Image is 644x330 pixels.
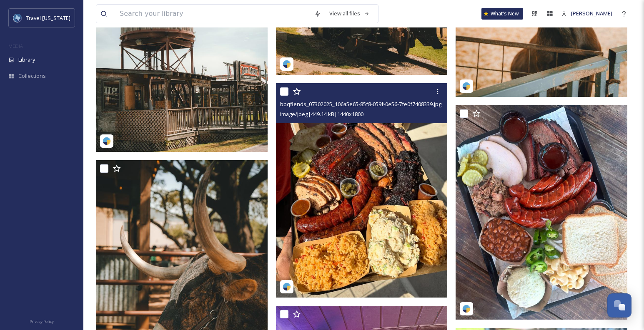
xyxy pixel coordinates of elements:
a: View all files [325,5,374,22]
img: images%20%281%29.jpeg [13,14,22,22]
img: snapsea-logo.png [462,305,471,313]
button: Open Chat [607,293,631,318]
img: snapsea-logo.png [462,82,471,90]
a: Privacy Policy [30,316,54,326]
img: bbqfiends_07302025_106a5e65-85f8-059f-0e56-7fe0f7408339.jpg [276,83,448,298]
span: Library [18,56,35,64]
span: [PERSON_NAME] [571,10,612,17]
span: bbqfiends_07302025_106a5e65-85f8-059f-0e56-7fe0f7408339.jpg [280,100,441,108]
span: image/jpeg | 449.14 kB | 1440 x 1800 [280,110,363,118]
span: MEDIA [8,43,23,49]
a: [PERSON_NAME] [557,5,616,22]
span: Travel [US_STATE] [26,14,70,22]
img: snapsea-logo.png [283,283,291,291]
img: snapsea-logo.png [103,137,111,145]
a: What's New [481,8,523,20]
input: Search your library [115,5,310,23]
img: snapsea-logo.png [283,60,291,68]
span: Collections [18,72,46,80]
span: Privacy Policy [30,319,54,324]
img: ange_o_connor_07292025_a8adf9ff-ea48-1881-b768-6f65f037a627.jpg [456,105,627,320]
